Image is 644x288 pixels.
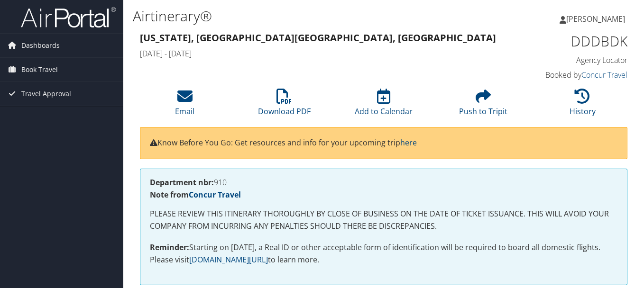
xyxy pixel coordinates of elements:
[175,94,194,117] a: Email
[355,94,413,117] a: Add to Calendar
[150,179,617,186] h4: 910
[258,94,311,117] a: Download PDF
[516,31,628,51] h1: DDDBDK
[566,14,625,24] span: [PERSON_NAME]
[21,34,60,57] span: Dashboards
[189,254,268,265] a: [DOMAIN_NAME][URL]
[133,6,467,26] h1: Airtinerary®
[140,31,496,44] strong: [US_STATE], [GEOGRAPHIC_DATA] [GEOGRAPHIC_DATA], [GEOGRAPHIC_DATA]
[150,177,214,188] strong: Department nbr:
[150,189,241,200] strong: Note from
[459,94,507,117] a: Push to Tripit
[400,137,417,148] a: here
[560,5,635,33] a: [PERSON_NAME]
[140,48,502,59] h4: [DATE] - [DATE]
[21,58,58,81] span: Book Travel
[150,137,617,149] p: Know Before You Go: Get resources and info for your upcoming trip
[581,70,627,80] a: Concur Travel
[516,55,628,65] h4: Agency Locator
[21,6,116,28] img: airportal-logo.png
[150,208,617,232] p: PLEASE REVIEW THIS ITINERARY THOROUGHLY BY CLOSE OF BUSINESS ON THE DATE OF TICKET ISSUANCE. THIS...
[516,70,628,80] h4: Booked by
[189,189,241,200] a: Concur Travel
[150,242,617,266] p: Starting on [DATE], a Real ID or other acceptable form of identification will be required to boar...
[570,94,596,117] a: History
[21,82,71,106] span: Travel Approval
[150,242,189,252] strong: Reminder:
